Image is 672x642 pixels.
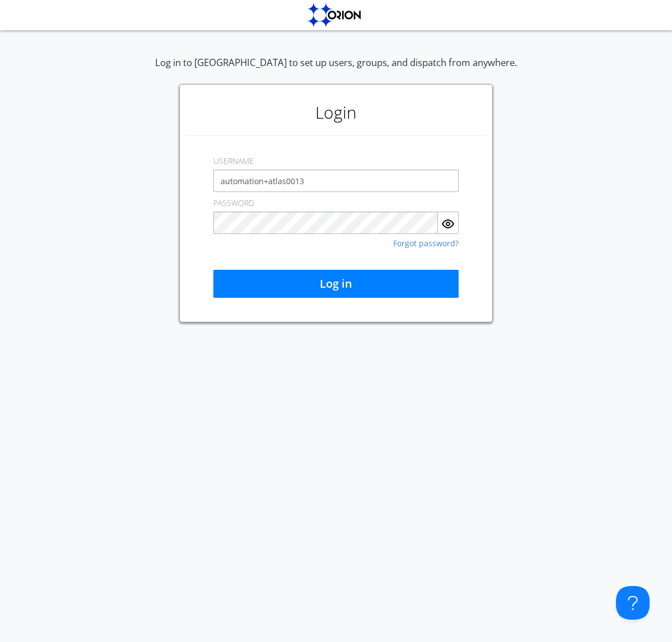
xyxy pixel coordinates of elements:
[438,212,459,234] button: Show Password
[616,586,650,620] iframe: Toggle Customer Support
[213,212,438,234] input: Password
[213,270,459,298] button: Log in
[213,156,254,167] label: USERNAME
[441,217,455,231] img: eye.svg
[185,90,487,135] h1: Login
[213,198,254,209] label: PASSWORD
[155,56,517,84] div: Log in to [GEOGRAPHIC_DATA] to set up users, groups, and dispatch from anywhere.
[393,240,459,247] a: Forgot password?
